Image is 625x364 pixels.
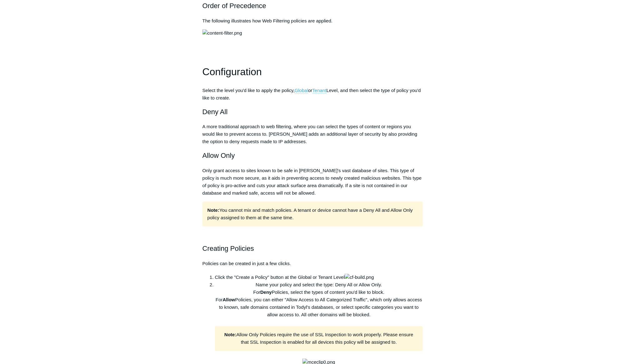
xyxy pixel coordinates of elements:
[202,17,423,25] p: The following illustrates how Web Filtering policies are applied.
[202,201,423,226] div: You cannot mix and match policies. A tenant or device cannot have a Deny All and Allow Only polic...
[260,289,272,295] strong: Deny
[202,0,423,11] h2: Order of Precedence
[202,243,423,254] h2: Creating Policies
[202,123,423,145] p: A more traditional approach to web filtering, where you can select the types of content or region...
[223,297,235,302] strong: Allow
[202,106,423,117] h2: Deny All
[295,88,308,93] a: Global
[224,332,236,337] strong: Note:
[202,64,423,80] h1: Configuration
[202,29,242,37] img: content-filter.png
[202,87,423,102] p: Select the level you'd like to apply the policy, or Level, and then select the type of policy you...
[312,88,326,93] a: Tenant
[215,326,423,351] div: Allow Only Policies require the use of SSL Inspection to work properly. Please ensure that SSL In...
[207,207,219,213] strong: Note:
[202,150,423,161] h2: Allow Only
[202,260,423,267] p: Policies can be created in just a few clicks.
[215,274,423,281] li: Click the "Create a Policy" button at the Global or Tenant Level
[345,274,374,281] img: cf-build.png
[202,167,423,197] p: Only grant access to sites known to be safe in [PERSON_NAME]'s vast database of sites. This type ...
